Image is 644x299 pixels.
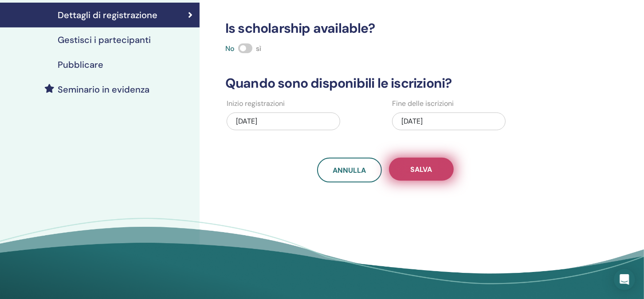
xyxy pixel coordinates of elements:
[392,98,454,109] label: Fine delle iscrizioni
[225,44,235,53] span: No
[392,113,506,130] div: [DATE]
[58,10,157,20] h4: Dettagli di registrazione
[227,98,285,109] label: Inizio registrazioni
[411,165,432,174] span: Salva
[220,20,551,36] h3: Is scholarship available?
[58,59,103,70] h4: Pubblicare
[333,166,366,175] span: Annulla
[220,75,551,91] h3: Quando sono disponibili le iscrizioni?
[256,44,261,53] span: sì
[614,269,635,290] div: Open Intercom Messenger
[58,84,149,95] h4: Seminario in evidenza
[58,35,151,45] h4: Gestisci i partecipanti
[317,158,382,183] a: Annulla
[227,113,340,130] div: [DATE]
[389,158,454,181] button: Salva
